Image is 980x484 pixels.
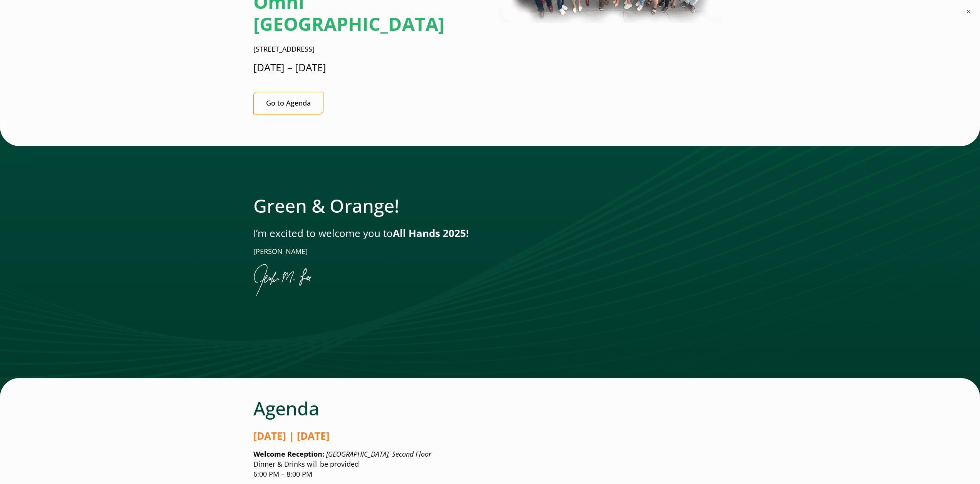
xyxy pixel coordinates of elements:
button: × [965,8,972,15]
p: [PERSON_NAME] [253,247,474,257]
p: [STREET_ADDRESS] [253,44,484,54]
em: [GEOGRAPHIC_DATA], Second Floor [326,449,431,459]
h2: Green & Orange! [253,195,474,217]
h2: Agenda [253,397,727,420]
a: Go to Agenda [253,92,323,114]
p: I’m excited to welcome you to [253,226,474,240]
strong: [DATE] | [DATE] [253,429,330,443]
strong: All Hands 2025! [393,226,469,240]
p: [DATE] – [DATE] [253,61,484,75]
strong: Welcome Reception: [253,449,324,459]
p: Dinner & Drinks will be provided 6:00 PM – 8:00 PM [253,449,727,479]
